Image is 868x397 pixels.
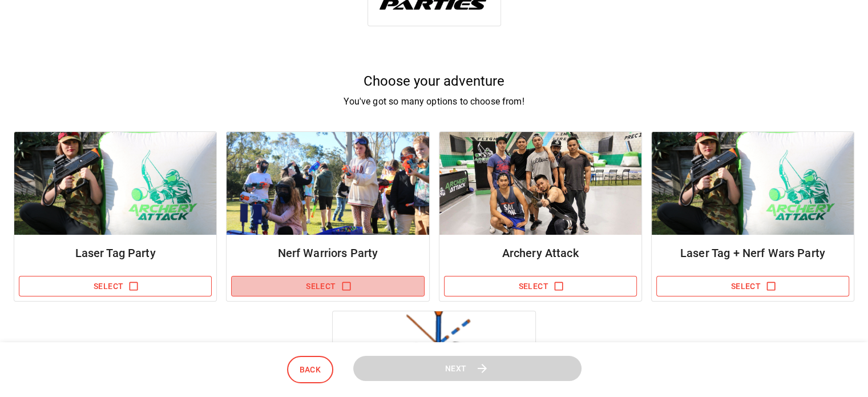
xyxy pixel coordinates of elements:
[444,276,637,297] button: Select
[14,95,854,109] p: You've got so many options to choose from!
[445,362,467,376] span: Next
[23,244,207,262] h6: Laser Tag Party
[439,132,641,235] img: Package
[14,132,216,235] img: Package
[14,72,854,90] h5: Choose your adventure
[449,244,632,262] h6: Archery Attack
[661,244,845,262] h6: Laser Tag + Nerf Wars Party
[287,356,334,384] button: Back
[227,132,429,235] img: Package
[19,276,212,297] button: Select
[652,132,854,235] img: Package
[236,244,419,262] h6: Nerf Warriors Party
[300,363,321,377] span: Back
[353,356,582,382] button: Next
[656,276,849,297] button: Select
[231,276,424,297] button: Select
